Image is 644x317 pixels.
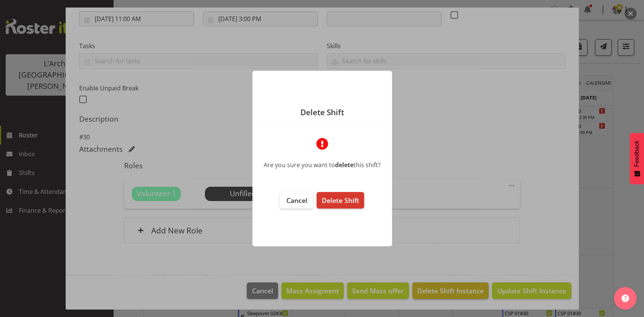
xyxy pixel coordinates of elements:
[260,108,384,116] p: Delete Shift
[286,196,307,205] span: Cancel
[621,294,629,302] img: help-xxl-2.png
[633,140,640,167] span: Feedback
[630,133,644,184] button: Feedback - Show survey
[317,192,364,209] button: Delete Shift
[264,160,381,169] div: Are you sure you want to this shift?
[321,196,359,205] span: Delete Shift
[280,192,313,209] button: Cancel
[335,161,354,169] b: delete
